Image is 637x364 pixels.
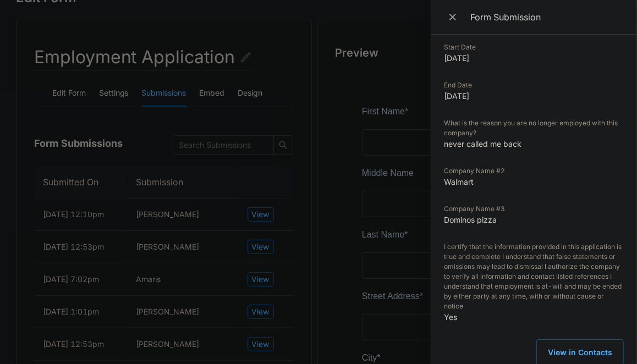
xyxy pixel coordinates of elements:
[9,257,24,266] span: City
[9,10,52,20] span: First Name
[444,90,624,102] dd: [DATE]
[444,204,624,214] dt: Company Name #3
[9,134,51,143] span: Last Name
[447,9,460,25] span: Close
[470,11,624,23] div: Form Submission
[444,9,464,25] button: Close
[444,118,624,138] dt: What is the reason you are no longer employed with this company?
[9,72,61,81] span: Middle Name
[444,214,624,225] dd: Dominos pizza
[444,42,624,52] dt: Start Date
[9,318,29,328] span: State
[444,166,624,176] dt: Company Name #2
[444,311,624,323] dd: Yes
[444,138,624,150] dd: never called me back
[9,195,67,205] span: Street Address
[444,52,624,64] dd: [DATE]
[444,80,624,90] dt: End Date
[444,242,624,311] dt: I certify that the information provided in this application is true and complete I understand tha...
[444,176,624,187] dd: Walmart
